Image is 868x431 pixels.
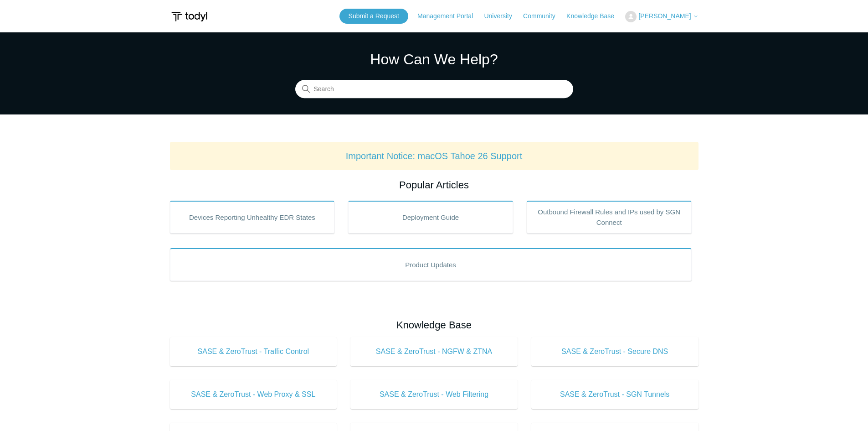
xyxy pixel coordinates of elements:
a: Important Notice: macOS Tahoe 26 Support [346,151,523,161]
a: SASE & ZeroTrust - Secure DNS [531,337,699,366]
span: SASE & ZeroTrust - SGN Tunnels [545,389,685,400]
a: SASE & ZeroTrust - Web Proxy & SSL [170,380,337,409]
h2: Knowledge Base [170,317,699,332]
span: SASE & ZeroTrust - Web Proxy & SSL [184,389,324,400]
a: Product Updates [170,248,692,281]
a: SASE & ZeroTrust - SGN Tunnels [531,380,699,409]
a: Outbound Firewall Rules and IPs used by SGN Connect [527,201,692,234]
button: [PERSON_NAME] [625,11,698,22]
img: Todyl Support Center Help Center home page [170,8,209,25]
input: Search [295,80,573,99]
span: SASE & ZeroTrust - NGFW & ZTNA [364,346,504,357]
a: Knowledge Base [566,11,623,21]
a: Submit a Request [339,9,408,24]
a: University [484,11,521,21]
a: Devices Reporting Unhealthy EDR States [170,201,335,234]
span: SASE & ZeroTrust - Secure DNS [545,346,685,357]
span: [PERSON_NAME] [638,12,691,20]
a: Community [523,11,565,21]
h2: Popular Articles [170,177,699,192]
h1: How Can We Help? [295,48,573,70]
span: SASE & ZeroTrust - Traffic Control [184,346,324,357]
a: SASE & ZeroTrust - Traffic Control [170,337,337,366]
a: SASE & ZeroTrust - NGFW & ZTNA [350,337,518,366]
a: Deployment Guide [348,201,513,234]
a: SASE & ZeroTrust - Web Filtering [350,380,518,409]
a: Management Portal [417,11,482,21]
span: SASE & ZeroTrust - Web Filtering [364,389,504,400]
